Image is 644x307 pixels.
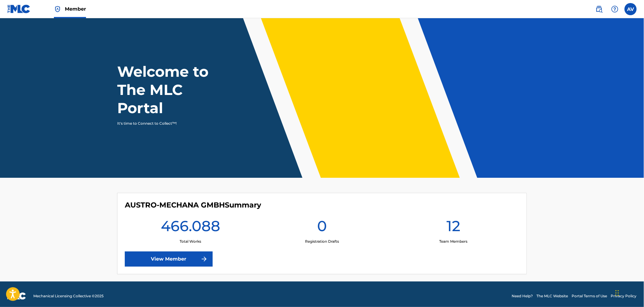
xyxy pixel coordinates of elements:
[537,293,568,299] a: The MLC Website
[54,5,61,13] img: Top Rightsholder
[512,293,533,299] a: Need Help?
[572,293,607,299] a: Portal Terms of Use
[611,293,637,299] a: Privacy Policy
[125,251,213,267] a: View Member
[596,5,603,13] img: search
[305,239,339,244] p: Registration Drafts
[616,284,619,302] div: Ziehen
[33,293,104,299] span: Mechanical Licensing Collective © 2025
[439,239,467,244] p: Team Members
[446,217,460,239] h1: 12
[180,239,201,244] p: Total Works
[161,217,220,239] h1: 466.088
[614,278,644,307] iframe: Chat Widget
[593,3,605,15] a: Public Search
[117,121,222,126] p: It's time to Connect to Collect™!
[125,201,261,210] h4: AUSTRO-MECHANA GMBH
[65,5,86,12] span: Member
[7,5,31,13] img: MLC Logo
[614,278,644,307] div: Chat-Widget
[625,3,637,15] div: User Menu
[611,5,619,13] img: help
[117,62,231,117] h1: Welcome to The MLC Portal
[201,255,208,263] img: f7272a7cc735f4ea7f67.svg
[317,217,327,239] h1: 0
[609,3,621,15] div: Help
